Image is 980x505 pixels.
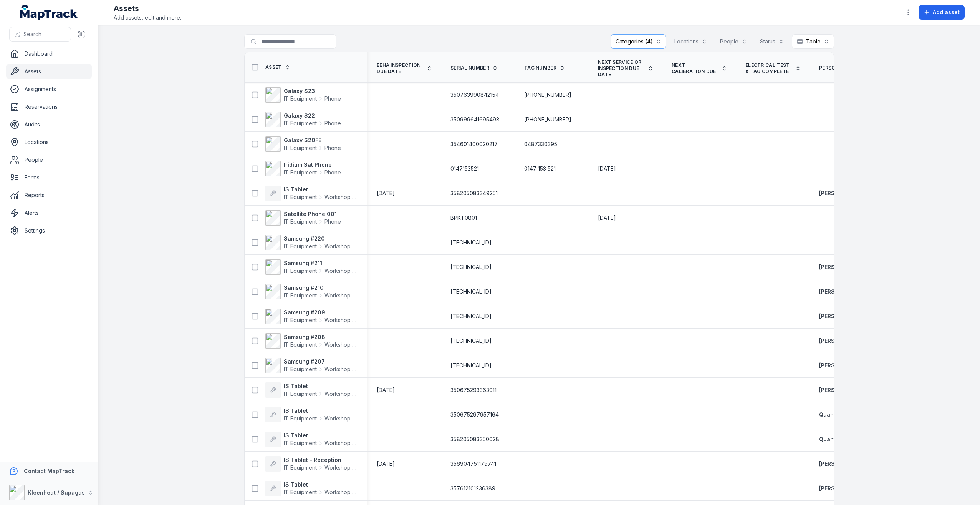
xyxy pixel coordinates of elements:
[265,87,341,103] a: Galaxy S23IT EquipmentPhone
[6,205,92,221] a: Alerts
[819,263,864,271] a: [PERSON_NAME]
[450,165,479,173] span: 0147153521
[450,337,492,345] span: [TECHNICAL_ID]
[377,62,432,75] a: EEHA Inspection Due Date
[284,284,358,292] strong: Samsung #210
[324,415,358,422] span: Workshop Tablets
[324,488,358,496] span: Workshop Tablets
[284,186,358,193] strong: IS Tablet
[715,34,752,49] button: People
[284,218,317,226] span: IT Equipment
[672,62,727,75] a: Next Calibration Due
[265,259,358,275] a: Samsung #211IT EquipmentWorkshop Tablets
[324,120,341,127] span: Phone
[324,193,358,201] span: Workshop Tablets
[933,8,960,16] span: Add asset
[114,14,181,22] span: Add assets, edit and more.
[284,358,358,365] strong: Samsung #207
[819,485,864,492] a: [PERSON_NAME]
[745,62,801,75] a: Electrical Test & Tag Complete
[450,362,492,369] span: [TECHNICAL_ID]
[819,337,864,345] a: [PERSON_NAME]
[265,358,358,373] a: Samsung #207IT EquipmentWorkshop Tablets
[284,267,317,275] span: IT Equipment
[450,386,497,394] span: 350675293363011
[284,309,358,316] strong: Samsung #209
[792,34,834,49] button: Table
[745,62,792,75] span: Electrical Test & Tag Complete
[524,65,556,71] span: Tag Number
[284,390,317,398] span: IT Equipment
[265,161,341,176] a: Iridium Sat PhoneIT EquipmentPhone
[284,464,317,472] span: IT Equipment
[672,62,718,75] span: Next Calibration Due
[819,362,864,369] a: [PERSON_NAME]
[450,116,500,123] span: 350999641695498
[819,312,864,320] a: [PERSON_NAME]
[324,267,358,275] span: Workshop Tablets
[265,64,290,70] a: Asset
[324,439,358,447] span: Workshop Tablets
[24,468,74,474] strong: Contact MapTrack
[450,91,499,99] span: 350763990842154
[450,263,492,271] span: [TECHNICAL_ID]
[265,136,341,152] a: Galaxy S20FEIT EquipmentPhone
[284,112,341,120] strong: Galaxy S22
[114,3,181,14] h2: Assets
[284,333,358,341] strong: Samsung #208
[265,64,282,70] span: Asset
[284,243,317,250] span: IT Equipment
[377,190,395,196] span: [DATE]
[23,30,41,38] span: Search
[450,460,496,468] span: 356904751179741
[9,27,71,42] button: Search
[284,235,358,243] strong: Samsung #220
[265,456,358,472] a: IS Tablet - ReceptionIT EquipmentWorkshop Tablets
[450,239,492,246] span: [TECHNICAL_ID]
[819,435,856,443] a: Quantum ETS
[6,81,92,97] a: Assignments
[265,235,358,250] a: Samsung #220IT EquipmentWorkshop Tablets
[284,136,341,144] strong: Galaxy S20FE
[524,91,571,99] span: [PHONE_NUMBER]
[284,415,317,422] span: IT Equipment
[450,288,492,296] span: [TECHNICAL_ID]
[284,456,358,464] strong: IS Tablet - Reception
[524,140,557,148] span: 0487330395
[377,460,395,467] span: [DATE]
[284,169,317,176] span: IT Equipment
[450,411,499,419] span: 350675297957164
[324,292,358,299] span: Workshop Tablets
[919,5,965,20] button: Add asset
[819,386,864,394] a: [PERSON_NAME]
[6,117,92,132] a: Audits
[28,489,85,496] strong: Kleenheat / Supagas
[284,87,341,95] strong: Galaxy S23
[6,99,92,115] a: Reservations
[324,218,341,226] span: Phone
[598,59,645,78] span: Next Service or Inspection Due Date
[377,189,395,197] time: 01/01/2025, 12:00:00 am
[524,116,571,123] span: [PHONE_NUMBER]
[284,210,341,218] strong: Satellite Phone 001
[819,65,839,71] span: Person
[284,407,358,415] strong: IS Tablet
[324,365,358,373] span: Workshop Tablets
[6,46,92,61] a: Dashboard
[450,214,477,222] span: BPKT0801
[284,120,317,127] span: IT Equipment
[819,411,856,419] a: Quantum ETS
[819,189,864,197] a: [PERSON_NAME]
[284,488,317,496] span: IT Equipment
[598,214,616,222] time: 01/04/2025, 12:00:00 am
[324,316,358,324] span: Workshop Tablets
[324,95,341,103] span: Phone
[377,460,395,468] time: 30/04/2025, 12:00:00 am
[265,112,341,127] a: Galaxy S22IT EquipmentPhone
